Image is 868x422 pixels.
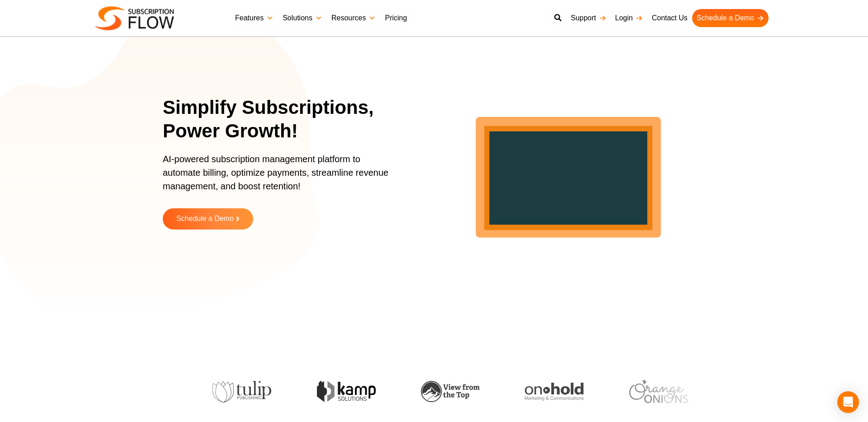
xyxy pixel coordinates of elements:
a: Pricing [380,9,411,27]
img: view-from-the-top [418,381,477,402]
a: Features [231,9,278,27]
img: orange-onions [626,380,685,403]
img: onhold-marketing [522,383,581,401]
a: Resources [327,9,380,27]
h1: Simplify Subscriptions, Power Growth! [163,96,409,143]
a: Solutions [278,9,327,27]
a: Support [566,9,610,27]
a: Login [611,9,647,27]
img: kamp-solution [314,381,373,402]
img: tulip-publishing [210,381,269,403]
a: Schedule a Demo [692,9,769,27]
a: Contact Us [647,9,692,27]
a: Schedule a Demo [163,208,253,230]
span: Schedule a Demo [176,215,234,223]
p: AI-powered subscription management platform to automate billing, optimize payments, streamline re... [163,152,398,202]
img: Subscriptionflow [95,6,174,30]
div: Open Intercom Messenger [837,391,859,413]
